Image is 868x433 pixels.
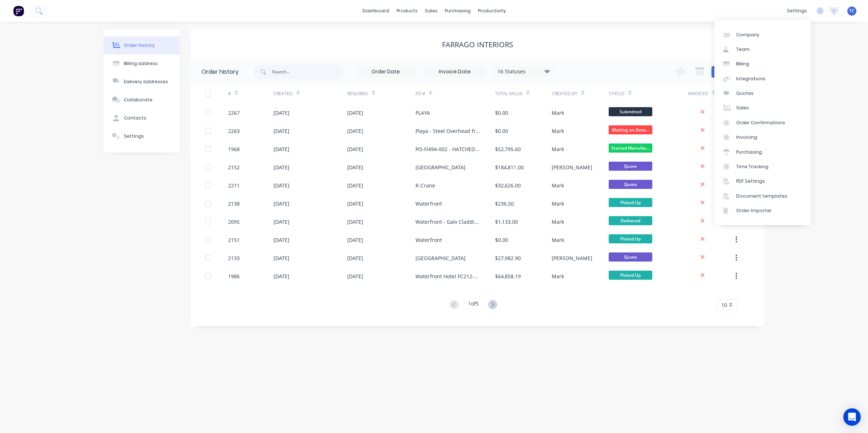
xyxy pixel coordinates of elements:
div: Mark [552,127,564,135]
a: Purchasing [714,145,811,159]
div: # [228,90,231,97]
div: [DATE] [347,254,363,262]
span: Picked Up [609,198,652,207]
button: Billing address [104,54,180,73]
div: [DATE] [347,236,363,244]
span: Picked Up [609,271,652,280]
div: Order history [124,42,155,49]
div: Quotes [736,90,754,97]
div: Open Intercom Messenger [843,408,861,426]
div: PO # [415,90,425,97]
div: $32,626.00 [495,182,521,189]
div: PO # [415,84,495,104]
div: [DATE] [273,182,289,189]
div: $1,133.00 [495,218,518,226]
div: # [228,84,273,104]
a: Document templates [714,189,811,203]
div: $0.00 [495,109,508,117]
span: Submitted [609,107,652,116]
div: 2138 [228,200,240,207]
div: Created [273,84,347,104]
div: Status [609,84,688,104]
div: Created By [552,84,608,104]
div: Order Importer [736,207,772,214]
button: Create Order [711,66,754,78]
div: Waterfront [415,236,442,244]
button: Settings [104,127,180,145]
div: Waterfront [415,200,442,207]
div: Mark [552,109,564,117]
span: Picked Up [609,234,652,243]
div: [DATE] [347,200,363,207]
div: Mark [552,182,564,189]
div: Waterfront - Galv Cladding/Flashings [415,218,480,226]
a: Quotes [714,86,811,101]
div: [DATE] [273,254,289,262]
div: [DATE] [347,182,363,189]
div: Mark [552,200,564,207]
div: $64,858.19 [495,272,521,280]
div: Invoiced [688,84,734,104]
div: $236.50 [495,200,514,207]
div: products [393,5,421,16]
input: Search... [272,65,344,79]
div: Mark [552,218,564,226]
div: [DATE] [347,163,363,171]
div: Required [347,84,415,104]
div: [PERSON_NAME] [552,163,592,171]
div: 1968 [228,145,240,153]
button: Contacts [104,109,180,127]
div: [DATE] [273,109,289,117]
div: PO-FI494-002 - HATCHED CHICKEN [415,145,480,153]
div: [DATE] [273,272,289,280]
button: Delivery addresses [104,73,180,91]
div: sales [421,5,441,16]
div: Mark [552,236,564,244]
div: Playa - Steel Overhead frames [415,127,480,135]
div: Status [609,90,625,97]
div: purchasing [441,5,474,16]
div: FARRAGO INTERIORS [442,40,513,49]
div: Team [736,46,750,53]
span: Delivered [609,216,652,225]
a: Integrations [714,72,811,86]
div: Document templates [736,193,787,199]
button: Order history [104,36,180,54]
div: [DATE] [347,145,363,153]
img: Factory [13,5,24,16]
a: Team [714,42,811,57]
div: Order Confirmations [736,120,785,126]
input: Order Date [355,66,416,77]
div: [DATE] [273,163,289,171]
div: 2151 [228,236,240,244]
a: Order Confirmations [714,116,811,130]
div: Sales [736,105,749,111]
button: Collaborate [104,91,180,109]
div: Order history [202,68,239,76]
span: Quote [609,252,652,262]
div: Required [347,90,368,97]
div: productivity [474,5,510,16]
div: 1986 [228,272,240,280]
div: Invoiced [688,90,708,97]
div: [DATE] [273,145,289,153]
div: [DATE] [273,236,289,244]
div: Delivery addresses [124,78,168,85]
a: Company [714,27,811,42]
div: Invoicing [736,134,757,141]
div: Total Value [495,84,552,104]
div: Settings [124,133,144,139]
div: R-Crane [415,182,435,189]
span: Started Manufac... [609,143,652,153]
a: Order Importer [714,203,811,218]
a: dashboard [359,5,393,16]
div: Time Tracking [736,163,768,170]
div: [DATE] [273,127,289,135]
div: Integrations [736,76,766,82]
span: Quote [609,162,652,171]
div: 2263 [228,127,240,135]
div: [GEOGRAPHIC_DATA] [415,163,466,171]
div: $0.00 [495,236,508,244]
div: $0.00 [495,127,508,135]
div: Created [273,90,293,97]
